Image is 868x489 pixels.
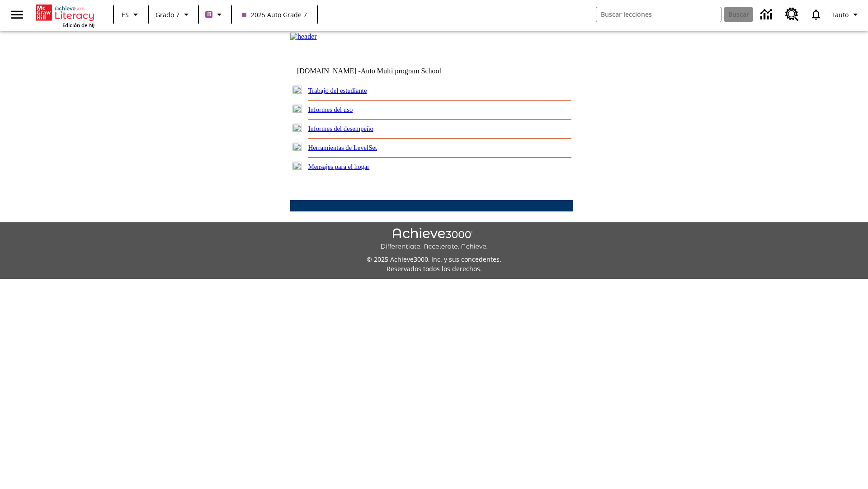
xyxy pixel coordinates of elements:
img: plus.gif [292,124,302,132]
a: Informes del uso [308,106,353,113]
span: Edición de NJ [62,22,94,29]
a: Trabajo del estudiante [308,87,367,94]
a: Centro de recursos, Se abrirá en una pestaña nueva. [780,2,804,27]
span: 2025 Auto Grade 7 [242,10,307,19]
input: Buscar campo [596,7,721,22]
a: Herramientas de LevelSet [308,144,377,151]
button: Perfil/Configuración [828,6,864,23]
img: plus.gif [292,162,302,170]
button: Boost El color de la clase es morado/púrpura. Cambiar el color de la clase. [202,6,228,23]
img: plus.gif [292,143,302,151]
img: Achieve3000 Differentiate Accelerate Achieve [380,228,488,251]
a: Centro de información [755,2,780,27]
span: Grado 7 [156,10,179,19]
span: ES [122,10,129,19]
span: B [207,9,211,20]
a: Informes del desempeño [308,125,373,132]
img: plus.gif [292,86,302,94]
a: Notificaciones [804,3,828,26]
a: Mensajes para el hogar [308,163,370,170]
div: Portada [36,3,94,29]
nobr: Auto Multi program School [361,67,441,75]
td: [DOMAIN_NAME] - [297,67,463,75]
button: Lenguaje: ES, Selecciona un idioma [117,6,146,23]
button: Abrir el menú lateral [4,1,30,28]
button: Grado: Grado 7, Elige un grado [152,6,195,23]
img: plus.gif [292,105,302,113]
img: header [290,33,317,41]
span: Tauto [831,10,849,19]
